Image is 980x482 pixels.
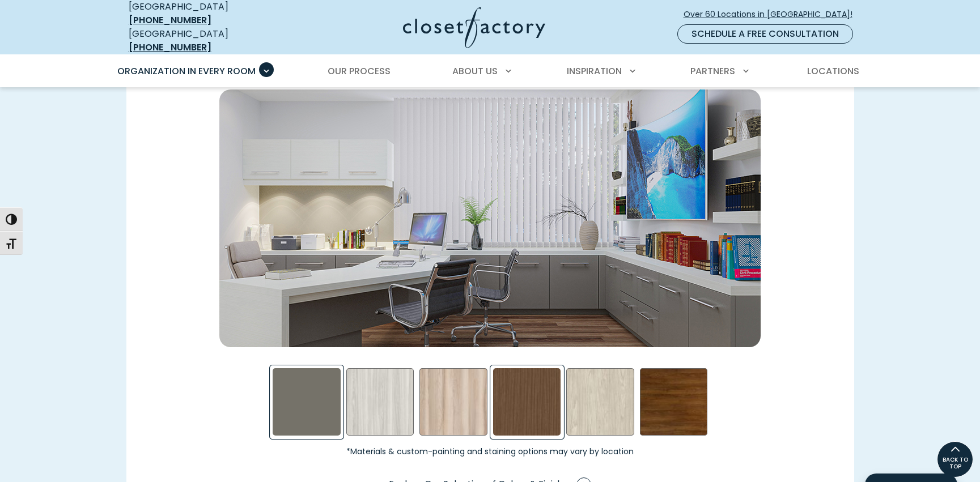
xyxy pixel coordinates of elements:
div: Weekend Getaway Swatch [566,368,634,436]
span: About Us [452,65,498,78]
span: Partners [690,65,735,78]
div: First Dance Swatch [346,368,414,436]
div: Rocky Mountain Swatch [493,368,561,436]
a: [PHONE_NUMBER] [129,14,211,27]
span: Over 60 Locations in [GEOGRAPHIC_DATA]! [684,8,862,20]
span: Inspiration [567,65,622,78]
img: Office cabinetry in Evening star [219,89,761,347]
a: Schedule a Free Consultation [677,24,853,44]
div: [GEOGRAPHIC_DATA] [129,27,293,54]
small: *Materials & custom-painting and staining options may vary by location [228,447,752,455]
span: Organization in Every Room [117,65,256,78]
div: Evening Star Swatch [219,89,761,347]
span: BACK TO TOP [937,457,973,470]
img: Closet Factory Logo [403,7,545,48]
nav: Primary Menu [109,56,871,87]
span: Our Process [328,65,391,78]
div: Evening Star Swatch [273,368,341,436]
div: Picnic in the Park Swatch [419,368,487,436]
a: BACK TO TOP [937,441,973,477]
div: Walnut- Stained Swatch [640,368,708,436]
span: Locations [807,65,859,78]
a: [PHONE_NUMBER] [129,41,211,54]
a: Over 60 Locations in [GEOGRAPHIC_DATA]! [683,5,862,24]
